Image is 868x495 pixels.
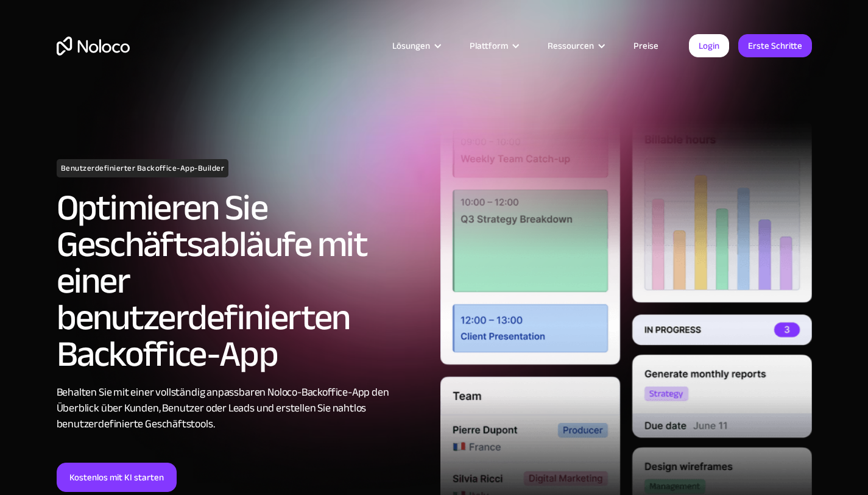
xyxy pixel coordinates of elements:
font: Kostenlos mit KI starten [69,469,164,486]
font: Login [699,37,719,54]
font: Erste Schritte [748,37,802,54]
font: Ressourcen [548,37,594,54]
div: Lösungen [377,38,454,54]
a: Erste Schritte [738,34,812,57]
font: Lösungen [392,37,430,54]
div: Ressourcen [532,38,618,54]
a: heim [57,37,130,55]
a: Kostenlos mit KI starten [57,463,177,492]
div: Plattform [454,38,532,54]
a: Preise [618,38,674,54]
font: Preise [633,37,658,54]
a: Login [689,34,729,57]
font: Optimieren Sie Geschäftsabläufe mit einer benutzerdefinierten Backoffice-App [57,174,367,388]
font: Benutzerdefinierter Backoffice-App-Builder [61,161,225,176]
font: Behalten Sie mit einer vollständig anpassbaren Noloco-Backoffice-App den Überblick über Kunden, B... [57,382,389,434]
font: Plattform [470,37,508,54]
